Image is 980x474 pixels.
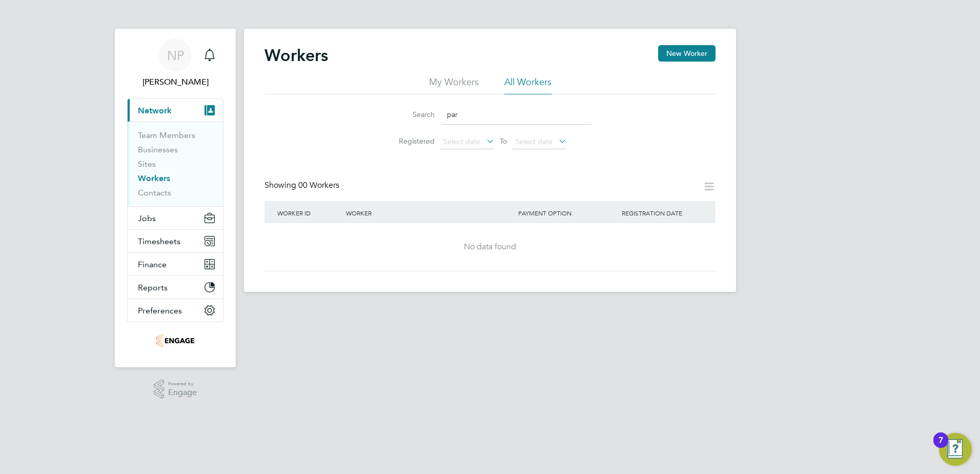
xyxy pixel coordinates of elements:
[658,45,716,62] button: New Worker
[389,110,435,119] label: Search
[275,242,705,252] div: No data found
[429,76,479,94] li: My Workers
[127,76,223,88] span: Nicola Pitts
[939,433,972,466] button: Open Resource Center, 7 new notifications
[128,230,223,252] button: Timesheets
[443,137,480,146] span: Select date
[128,122,223,206] div: Network
[127,39,223,88] a: NP[PERSON_NAME]
[516,137,553,146] span: Select date
[128,253,223,275] button: Finance
[619,201,705,225] div: Registration Date
[138,213,156,223] span: Jobs
[168,380,197,388] span: Powered by
[128,276,223,299] button: Reports
[138,306,182,315] span: Preferences
[138,283,168,292] span: Reports
[138,130,195,140] a: Team Members
[128,99,223,122] button: Network
[138,145,178,154] a: Businesses
[128,207,223,229] button: Jobs
[115,29,236,367] nav: Main navigation
[442,105,591,125] input: Name, email or phone number
[389,136,435,146] label: Registered
[167,49,184,62] span: NP
[504,76,552,94] li: All Workers
[156,332,195,349] img: optima-uk-logo-retina.png
[138,236,180,246] span: Timesheets
[343,201,516,225] div: Worker
[138,188,171,197] a: Contacts
[298,180,339,190] span: 00 Workers
[497,134,510,148] span: To
[264,180,341,191] div: Showing
[264,45,328,66] h2: Workers
[138,106,172,115] span: Network
[128,299,223,322] button: Preferences
[168,388,197,397] span: Engage
[138,260,167,269] span: Finance
[138,159,156,169] a: Sites
[938,440,943,453] div: 7
[127,332,223,349] a: Go to home page
[275,201,343,225] div: Worker ID
[154,380,197,399] a: Powered byEngage
[516,201,619,225] div: Payment Option
[138,173,170,183] a: Workers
